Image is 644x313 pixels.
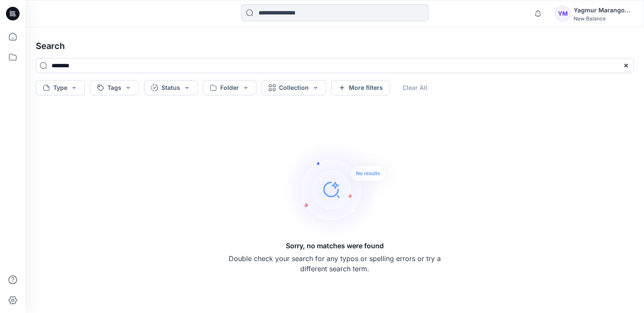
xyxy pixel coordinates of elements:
[574,5,633,15] div: Yagmur Marangoz - Sln
[262,80,326,95] button: Collection
[282,138,401,241] img: Sorry, no matches were found
[144,80,198,95] button: Status
[90,80,139,95] button: Tags
[574,15,633,22] div: New Balance
[286,241,384,251] h5: Sorry, no matches were found
[228,253,441,274] p: Double check your search for any typos or spelling errors or try a different search term.
[555,6,570,21] div: YM
[29,34,641,58] h4: Search
[331,80,390,95] button: More filters
[36,80,85,95] button: Type
[203,80,256,95] button: Folder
